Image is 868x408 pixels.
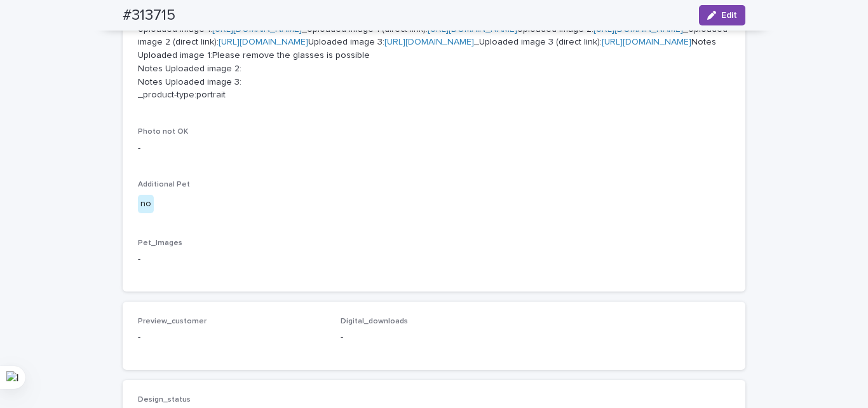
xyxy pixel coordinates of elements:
span: Additional Pet [138,181,190,188]
a: [URL][DOMAIN_NAME] [219,38,308,46]
p: Uploaded image 1: _Uploaded image 1 (direct link): Uploaded image 2: _Uploaded image 2 (direct li... [138,23,730,102]
p: - [341,331,528,344]
span: Edit [721,11,737,20]
p: - [138,253,730,266]
h2: #313715 [123,6,175,25]
span: Preview_customer [138,318,207,325]
div: no [138,195,154,213]
p: - [138,331,325,344]
a: [URL][DOMAIN_NAME] [212,25,302,34]
p: - [138,142,730,155]
a: [URL][DOMAIN_NAME] [602,38,691,46]
a: [URL][DOMAIN_NAME] [384,38,474,46]
a: [URL][DOMAIN_NAME] [593,25,683,34]
span: Digital_downloads [341,318,408,325]
button: Edit [699,5,745,25]
span: Pet_Images [138,239,182,247]
span: Photo not OK [138,128,188,136]
a: [URL][DOMAIN_NAME] [428,25,517,34]
span: Design_status [138,396,191,404]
